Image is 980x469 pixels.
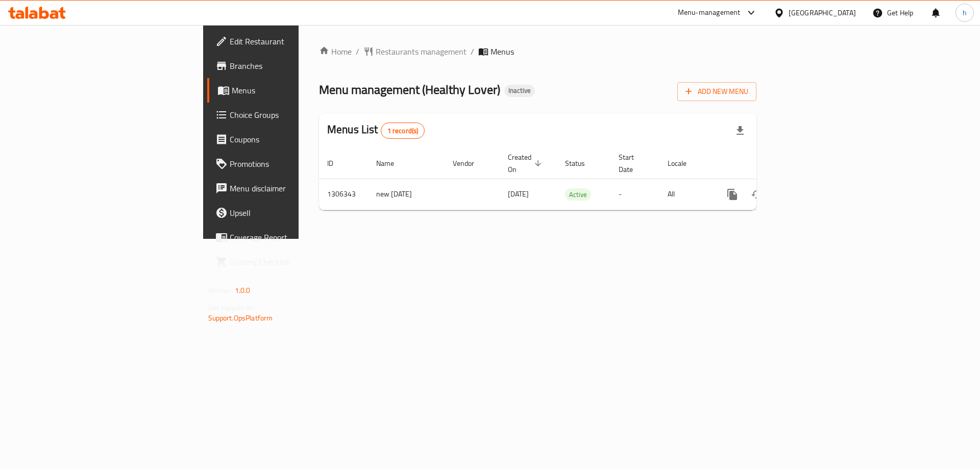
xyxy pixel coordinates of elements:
[565,188,591,201] div: Active
[712,148,826,179] th: Actions
[471,45,474,58] li: /
[745,182,769,207] button: Change Status
[232,84,359,96] span: Menus
[207,152,367,176] a: Promotions
[207,103,367,127] a: Choice Groups
[207,176,367,201] a: Menu disclaimer
[504,86,535,95] span: Inactive
[207,127,367,152] a: Coupons
[230,256,359,268] span: Grocery Checklist
[610,179,659,210] td: -
[685,85,748,98] span: Add New Menu
[230,133,359,145] span: Coupons
[207,78,367,103] a: Menus
[376,157,407,169] span: Name
[235,284,251,297] span: 1.0.0
[677,82,756,101] button: Add New Menu
[720,182,745,207] button: more
[327,122,425,139] h2: Menus List
[207,225,367,250] a: Coverage Report
[230,182,359,194] span: Menu disclaimer
[207,29,367,54] a: Edit Restaurant
[207,250,367,274] a: Grocery Checklist
[659,179,712,210] td: All
[230,109,359,121] span: Choice Groups
[508,151,545,176] span: Created On
[319,45,756,58] nav: breadcrumb
[668,157,700,169] span: Locale
[565,189,591,201] span: Active
[619,151,647,176] span: Start Date
[208,284,233,297] span: Version:
[368,179,445,210] td: new [DATE]
[453,157,487,169] span: Vendor
[207,201,367,225] a: Upsell
[789,7,856,18] div: [GEOGRAPHIC_DATA]
[504,85,535,97] div: Inactive
[230,35,359,47] span: Edit Restaurant
[230,60,359,72] span: Branches
[963,7,967,18] span: h
[508,187,529,201] span: [DATE]
[230,231,359,243] span: Coverage Report
[565,157,598,169] span: Status
[208,301,255,314] span: Get support on:
[319,148,826,210] table: enhanced table
[208,311,273,325] a: Support.OpsPlatform
[230,158,359,170] span: Promotions
[230,207,359,219] span: Upsell
[381,126,425,136] span: 1 record(s)
[376,45,467,58] span: Restaurants management
[207,54,367,78] a: Branches
[319,78,500,101] span: Menu management ( Healthy Lover )
[678,7,741,19] div: Menu-management
[381,122,425,139] div: Total records count
[363,45,467,58] a: Restaurants management
[728,118,752,143] div: Export file
[327,157,347,169] span: ID
[491,45,514,58] span: Menus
